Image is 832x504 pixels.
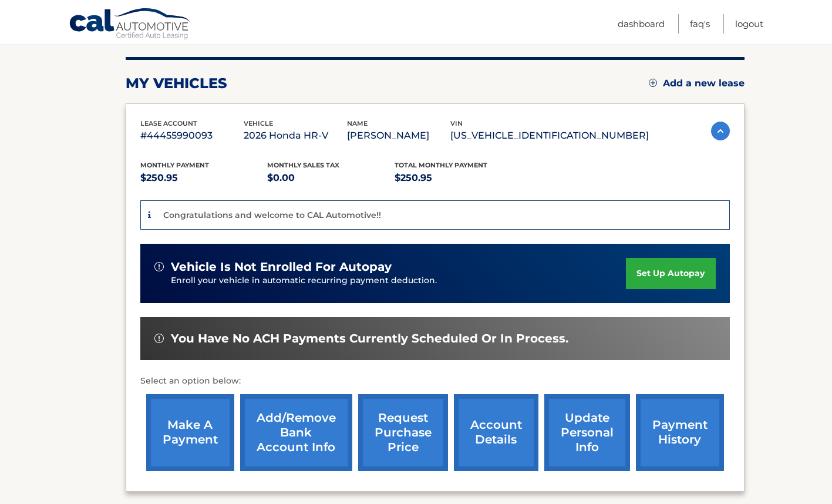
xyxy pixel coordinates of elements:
a: account details [454,394,538,471]
span: You have no ACH payments currently scheduled or in process. [171,331,568,346]
span: vehicle [244,119,273,127]
a: request purchase price [358,394,448,471]
span: vehicle is not enrolled for autopay [171,260,392,274]
p: [US_VEHICLE_IDENTIFICATION_NUMBER] [450,127,649,144]
p: Congratulations and welcome to CAL Automotive!! [163,210,381,220]
img: alert-white.svg [154,334,164,343]
img: accordion-active.svg [711,122,730,140]
a: update personal info [544,394,630,471]
p: Enroll your vehicle in automatic recurring payment deduction. [171,274,626,287]
a: Dashboard [618,14,665,33]
p: [PERSON_NAME] [347,127,450,144]
span: vin [450,119,463,127]
a: FAQ's [690,14,710,33]
p: Select an option below: [140,374,730,388]
a: Logout [735,14,763,33]
span: lease account [140,119,197,127]
a: Cal Automotive [69,8,192,42]
p: #44455990093 [140,127,244,144]
p: 2026 Honda HR-V [244,127,347,144]
p: $0.00 [267,170,395,186]
span: Total Monthly Payment [395,161,487,169]
p: $250.95 [395,170,522,186]
p: $250.95 [140,170,268,186]
img: alert-white.svg [154,262,164,271]
a: payment history [636,394,724,471]
span: Monthly sales Tax [267,161,339,169]
span: Monthly Payment [140,161,209,169]
a: make a payment [146,394,234,471]
img: add.svg [649,79,657,87]
span: name [347,119,368,127]
h2: my vehicles [126,75,227,92]
a: set up autopay [626,258,715,289]
a: Add/Remove bank account info [240,394,352,471]
a: Add a new lease [649,78,745,89]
